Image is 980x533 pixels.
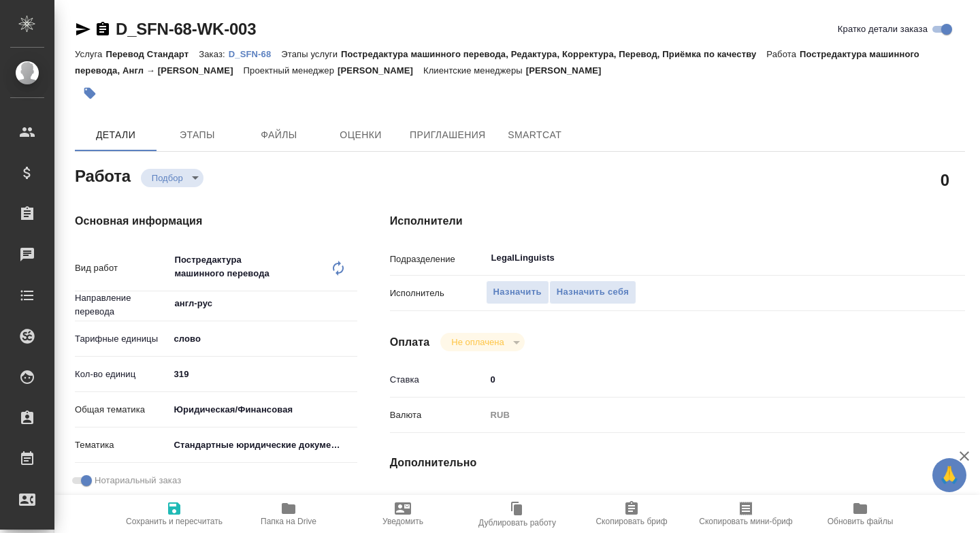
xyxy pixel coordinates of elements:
[382,517,423,526] span: Уведомить
[75,21,91,37] button: Скопировать ссылку для ЯМессенджера
[341,49,766,59] p: Постредактура машинного перевода, Редактура, Корректура, Перевод, Приёмка по качеству
[549,280,636,304] button: Назначить себя
[229,49,282,59] p: D_SFN-68
[126,517,223,526] span: Сохранить и пересчитать
[105,49,199,59] p: Перевод Стандарт
[116,20,256,38] a: D_SFN-68-WK-003
[75,213,336,229] h4: Основная информация
[390,213,965,229] h4: Исполнители
[502,127,568,144] span: SmartCat
[350,302,353,305] button: Open
[169,327,357,351] div: слово
[148,172,187,184] button: Подбор
[574,495,689,533] button: Скопировать бриф
[338,65,423,76] p: [PERSON_NAME]
[328,127,393,144] span: Оценки
[766,49,800,59] p: Работа
[390,455,965,471] h4: Дополнительно
[75,49,105,59] p: Услуга
[493,285,542,300] span: Назначить
[410,127,486,144] span: Приглашения
[447,336,508,348] button: Не оплачена
[526,65,612,76] p: [PERSON_NAME]
[75,78,105,108] button: Добавить тэг
[440,333,524,351] div: Подбор
[689,495,803,533] button: Скопировать мини-бриф
[229,48,282,59] a: D_SFN-68
[75,163,131,187] h2: Работа
[244,65,338,76] p: Проектный менеджер
[478,518,556,528] span: Дублировать работу
[803,495,917,533] button: Обновить файлы
[557,285,629,300] span: Назначить себя
[390,253,486,266] p: Подразделение
[932,458,966,492] button: 🙏
[390,373,486,387] p: Ставка
[486,280,549,304] button: Назначить
[486,370,917,389] input: ✎ Введи что-нибудь
[75,261,169,275] p: Вид работ
[169,364,357,384] input: ✎ Введи что-нибудь
[165,127,230,144] span: Этапы
[246,127,312,144] span: Файлы
[141,169,203,187] div: Подбор
[261,517,316,526] span: Папка на Drive
[75,438,169,452] p: Тематика
[910,257,913,259] button: Open
[95,21,111,37] button: Скопировать ссылку
[390,493,486,506] p: Последнее изменение
[595,517,667,526] span: Скопировать бриф
[390,334,430,351] h4: Оплата
[75,291,169,319] p: Направление перевода
[828,517,894,526] span: Обновить файлы
[199,49,228,59] p: Заказ:
[75,403,169,417] p: Общая тематика
[486,489,917,509] input: Пустое поле
[231,495,346,533] button: Папка на Drive
[346,495,460,533] button: Уведомить
[486,404,917,427] div: RUB
[169,398,357,421] div: Юридическая/Финансовая
[460,495,574,533] button: Дублировать работу
[423,65,526,76] p: Клиентские менеджеры
[938,461,961,489] span: 🙏
[699,517,792,526] span: Скопировать мини-бриф
[390,287,486,300] p: Исполнитель
[95,474,181,487] span: Нотариальный заказ
[117,495,231,533] button: Сохранить и пересчитать
[390,408,486,422] p: Валюта
[941,168,949,191] h2: 0
[281,49,341,59] p: Этапы услуги
[75,332,169,346] p: Тарифные единицы
[838,22,928,36] span: Кратко детали заказа
[75,368,169,381] p: Кол-во единиц
[83,127,148,144] span: Детали
[169,434,357,457] div: Стандартные юридические документы, договоры, уставы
